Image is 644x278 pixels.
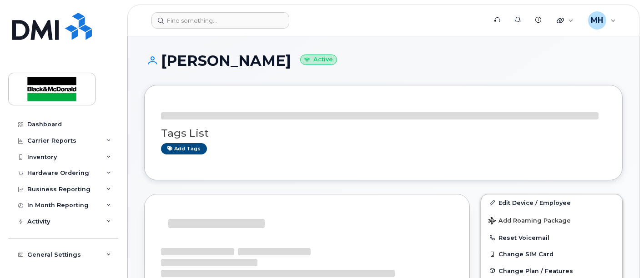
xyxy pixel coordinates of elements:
[300,55,337,65] small: Active
[488,217,571,226] span: Add Roaming Package
[161,143,207,154] a: Add tags
[481,211,622,229] button: Add Roaming Package
[144,53,623,69] h1: [PERSON_NAME]
[161,128,606,139] h3: Tags List
[498,267,573,274] span: Change Plan / Features
[481,246,622,262] button: Change SIM Card
[481,229,622,246] button: Reset Voicemail
[481,194,622,211] a: Edit Device / Employee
